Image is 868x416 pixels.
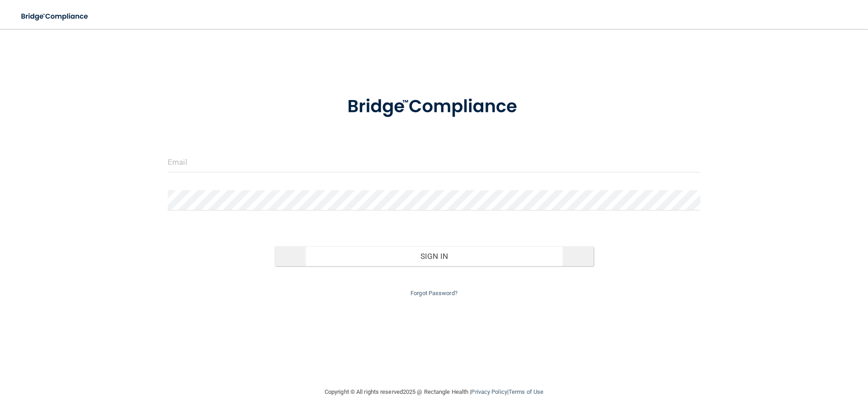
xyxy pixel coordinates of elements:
[329,83,539,130] img: bridge_compliance_login_screen.278c3ca4.svg
[509,388,543,395] a: Terms of Use
[269,378,599,406] div: Copyright © All rights reserved 2025 @ Rectangle Health | |
[274,246,594,266] button: Sign In
[168,152,700,172] input: Email
[471,388,507,395] a: Privacy Policy
[410,290,458,296] a: Forgot Password?
[14,7,97,26] img: bridge_compliance_login_screen.278c3ca4.svg
[712,352,857,388] iframe: Drift Widget Chat Controller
